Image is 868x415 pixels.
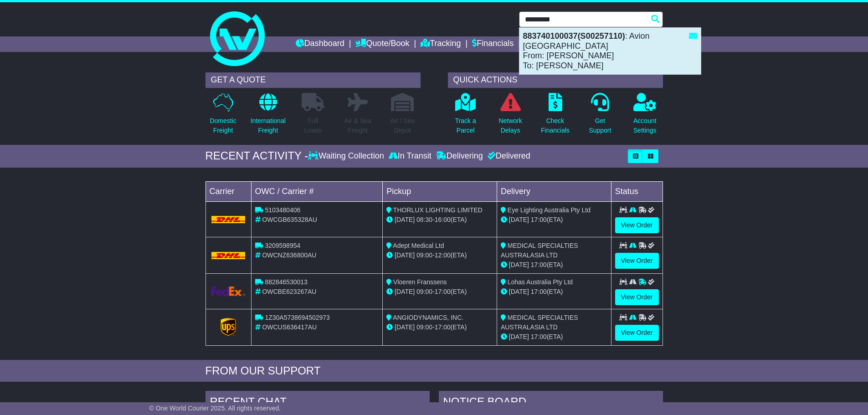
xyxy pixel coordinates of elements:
span: [DATE] [509,261,529,268]
span: 17:00 [435,323,451,331]
span: THORLUX LIGHTING LIMITED [393,206,483,214]
div: Delivered [485,151,530,161]
a: AccountSettings [633,92,657,140]
span: 17:00 [531,333,547,340]
div: (ETA) [501,332,607,342]
a: View Order [615,253,659,269]
p: Check Financials [541,116,570,135]
div: (ETA) [501,287,607,297]
img: GetCarrierServiceLogo [211,287,246,296]
span: [DATE] [395,216,415,223]
span: 16:00 [435,216,451,223]
div: In Transit [386,151,434,161]
span: Vloeren Franssens [393,278,447,286]
a: Tracking [421,36,461,52]
div: - (ETA) [386,287,493,297]
span: [DATE] [509,288,529,295]
p: Track a Parcel [455,116,476,135]
p: Air / Sea Depot [390,116,415,135]
span: 17:00 [531,288,547,295]
div: GET A QUOTE [205,72,421,88]
div: Waiting Collection [308,151,386,161]
div: (ETA) [501,260,607,270]
span: OWCGB635328AU [262,216,317,223]
span: 17:00 [531,261,547,268]
a: Quote/Book [355,36,409,52]
a: View Order [615,325,659,341]
span: © One World Courier 2025. All rights reserved. [149,405,281,412]
span: [DATE] [509,216,529,223]
img: GetCarrierServiceLogo [221,318,236,336]
strong: 883740100037(S00257110) [523,31,625,41]
a: DomesticFreight [209,92,236,140]
div: Delivering [434,151,485,161]
a: Dashboard [296,36,344,52]
span: 3209598954 [265,242,300,249]
span: 882846530013 [265,278,307,286]
span: MEDICAL SPECIALTIES AUSTRALASIA LTD [501,314,578,331]
span: [DATE] [395,323,415,331]
a: View Order [615,217,659,233]
p: Full Loads [302,116,324,135]
span: 08:30 [416,216,432,223]
td: OWC / Carrier # [251,181,383,201]
span: 1Z30A5738694502973 [265,314,329,321]
span: 09:00 [416,323,432,331]
td: Carrier [205,181,251,201]
td: Pickup [383,181,497,201]
div: - (ETA) [386,215,493,225]
img: DHL.png [211,216,246,223]
span: 09:00 [416,251,432,259]
span: 17:00 [531,216,547,223]
span: 12:00 [435,251,451,259]
span: MEDICAL SPECIALTIES AUSTRALASIA LTD [501,242,578,259]
span: [DATE] [395,288,415,295]
p: Get Support [589,116,611,135]
span: ANGIODYNAMICS, INC. [393,314,463,321]
div: (ETA) [501,215,607,225]
span: OWCNZ636800AU [262,251,316,259]
div: FROM OUR SUPPORT [205,364,663,378]
div: QUICK ACTIONS [448,72,663,88]
div: RECENT ACTIVITY - [205,149,308,163]
span: Eye Lighting Australia Pty Ltd [508,206,591,214]
p: Network Delays [498,116,522,135]
a: CheckFinancials [540,92,570,140]
span: OWCBE623267AU [262,288,316,295]
div: - (ETA) [386,251,493,260]
p: Air & Sea Freight [344,116,371,135]
div: - (ETA) [386,323,493,332]
a: NetworkDelays [498,92,522,140]
span: [DATE] [509,333,529,340]
span: Adept Medical Ltd [393,242,444,249]
a: GetSupport [588,92,611,140]
a: Financials [472,36,514,52]
a: InternationalFreight [250,92,286,140]
span: 09:00 [416,288,432,295]
div: : Avion [GEOGRAPHIC_DATA] From: [PERSON_NAME] To: [PERSON_NAME] [519,28,701,74]
td: Status [611,181,663,201]
span: OWCUS636417AU [262,323,317,331]
p: International Freight [251,116,286,135]
img: DHL.png [211,252,246,259]
span: 5103480406 [265,206,300,214]
span: Lohas Australia Pty Ltd [508,278,573,286]
p: Account Settings [633,116,657,135]
td: Delivery [497,181,611,201]
a: View Order [615,289,659,305]
a: Track aParcel [455,92,477,140]
span: [DATE] [395,251,415,259]
p: Domestic Freight [210,116,236,135]
span: 17:00 [435,288,451,295]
